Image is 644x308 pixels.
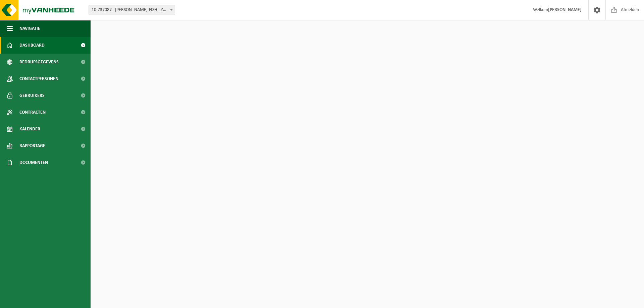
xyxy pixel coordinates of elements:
span: Dashboard [19,37,45,54]
span: Contactpersonen [19,70,58,87]
span: Navigatie [19,20,40,37]
span: 10-737087 - PETER-FISH - ZEEBRUGGE [89,5,175,15]
span: Kalender [19,121,40,137]
strong: [PERSON_NAME] [548,7,582,12]
span: Gebruikers [19,87,45,104]
span: Rapportage [19,137,45,154]
span: 10-737087 - PETER-FISH - ZEEBRUGGE [89,5,175,15]
span: Documenten [19,154,48,171]
span: Bedrijfsgegevens [19,54,59,70]
span: Contracten [19,104,46,121]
